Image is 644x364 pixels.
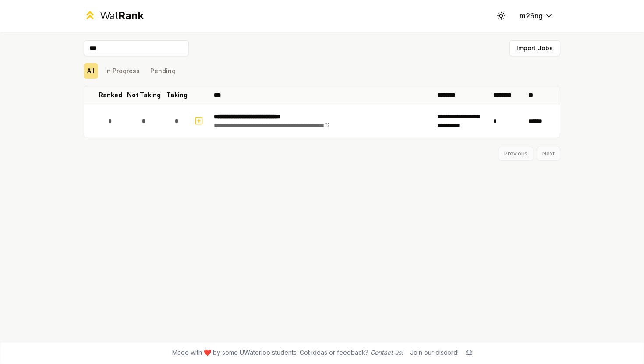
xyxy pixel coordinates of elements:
[172,348,403,357] span: Made with ❤️ by some UWaterloo students. Got ideas or feedback?
[147,63,179,79] button: Pending
[100,9,144,23] div: Wat
[84,9,144,23] a: WatRank
[509,40,560,56] button: Import Jobs
[166,91,188,99] p: Taking
[118,9,144,22] span: Rank
[102,63,143,79] button: In Progress
[127,91,161,99] p: Not Taking
[99,91,122,99] p: Ranked
[84,63,98,79] button: All
[513,8,560,24] button: m26ng
[520,11,543,21] span: m26ng
[410,348,459,357] div: Join our discord!
[370,349,403,356] a: Contact us!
